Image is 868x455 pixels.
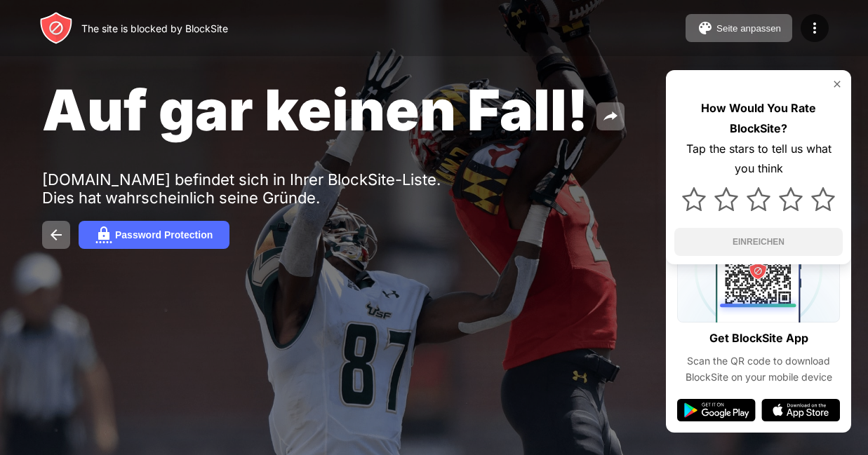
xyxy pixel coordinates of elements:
[602,108,619,125] img: share.svg
[677,399,756,421] img: google-play.svg
[811,187,835,211] img: star.svg
[42,170,476,207] div: [DOMAIN_NAME] befindet sich in Ihrer BlockSite-Liste. Dies hat wahrscheinlich seine Gründe.
[747,187,770,211] img: star.svg
[714,187,738,211] img: star.svg
[115,229,213,240] div: Password Protection
[806,20,823,36] img: menu-icon.svg
[779,187,803,211] img: star.svg
[677,353,840,385] div: Scan the QR code to download BlockSite on your mobile device
[39,11,73,45] img: header-logo.svg
[81,22,228,34] div: The site is blocked by BlockSite
[697,20,714,36] img: pallet.svg
[674,98,843,139] div: How Would You Rate BlockSite?
[682,187,706,211] img: star.svg
[709,328,808,348] div: Get BlockSite App
[42,76,588,144] span: Auf gar keinen Fall!
[48,226,65,243] img: back.svg
[716,23,781,34] div: Seite anpassen
[832,79,843,90] img: rate-us-close.svg
[95,226,112,243] img: password.svg
[674,139,843,179] div: Tap the stars to tell us what you think
[674,228,843,256] button: EINREICHEN
[686,14,792,42] button: Seite anpassen
[761,399,840,421] img: app-store.svg
[79,221,229,249] button: Password Protection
